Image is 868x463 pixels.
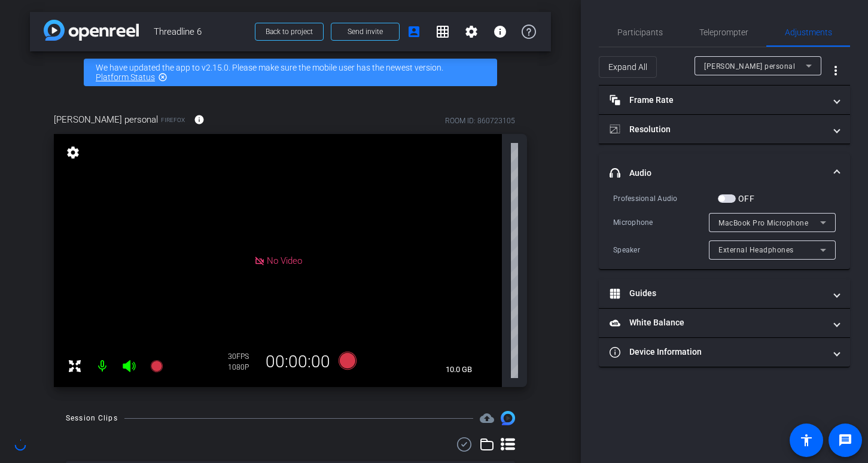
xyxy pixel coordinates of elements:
div: Professional Audio [613,193,718,205]
div: 1080P [228,363,258,372]
mat-icon: info [194,114,205,125]
mat-expansion-panel-header: White Balance [599,309,850,337]
span: Firefox [161,115,185,124]
mat-panel-title: Audio [610,167,825,179]
span: Threadline 6 [154,20,248,44]
mat-panel-title: Device Information [610,346,825,358]
button: Expand All [599,56,657,78]
mat-icon: message [838,433,852,447]
mat-icon: settings [65,145,81,160]
span: Teleprompter [699,28,748,36]
img: app-logo [44,20,139,41]
span: Back to project [266,28,313,36]
mat-icon: info [493,25,507,39]
div: ROOM ID: 860723105 [445,115,515,126]
span: External Headphones [718,246,794,254]
mat-expansion-panel-header: Audio [599,154,850,192]
mat-expansion-panel-header: Frame Rate [599,86,850,114]
div: We have updated the app to v2.15.0. Please make sure the mobile user has the newest version. [84,59,497,86]
button: More Options for Adjustments Panel [821,56,850,85]
span: MacBook Pro Microphone [718,219,808,227]
mat-icon: accessibility [799,433,814,447]
span: [PERSON_NAME] personal [704,62,795,71]
mat-panel-title: Resolution [610,123,825,136]
a: Platform Status [96,72,155,82]
mat-icon: grid_on [435,25,450,39]
div: Session Clips [66,412,118,424]
span: FPS [236,352,249,361]
mat-panel-title: Guides [610,287,825,300]
span: [PERSON_NAME] personal [54,113,158,126]
button: Back to project [255,23,324,41]
span: 10.0 GB [441,363,476,377]
span: No Video [267,255,302,266]
img: Session clips [501,411,515,425]
label: OFF [736,193,754,205]
div: 00:00:00 [258,352,338,372]
mat-icon: more_vert [829,63,843,78]
mat-panel-title: White Balance [610,316,825,329]
span: Adjustments [785,28,832,36]
span: Participants [617,28,663,36]
span: Send invite [348,27,383,36]
mat-icon: cloud_upload [480,411,494,425]
div: Microphone [613,217,709,229]
mat-icon: highlight_off [158,72,167,82]
mat-expansion-panel-header: Resolution [599,115,850,144]
span: Destinations for your clips [480,411,494,425]
mat-expansion-panel-header: Device Information [599,338,850,367]
div: Audio [599,192,850,269]
mat-panel-title: Frame Rate [610,94,825,106]
mat-expansion-panel-header: Guides [599,279,850,308]
button: Send invite [331,23,400,41]
div: 30 [228,352,258,361]
span: Expand All [608,56,647,78]
mat-icon: settings [464,25,479,39]
div: Speaker [613,244,709,256]
mat-icon: account_box [407,25,421,39]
